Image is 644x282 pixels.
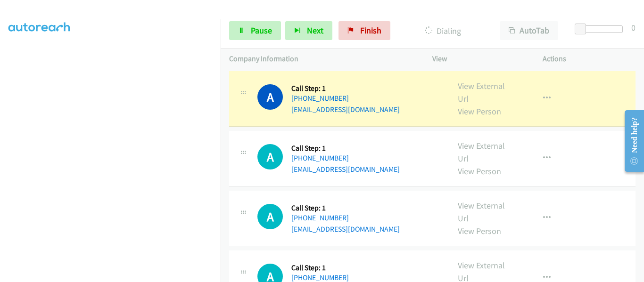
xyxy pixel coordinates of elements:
a: View External Url [458,140,505,164]
p: View [432,53,526,64]
button: Next [285,21,332,40]
span: Next [307,25,323,36]
h5: Call Step: 1 [291,144,400,153]
a: [EMAIL_ADDRESS][DOMAIN_NAME] [291,225,400,234]
a: [EMAIL_ADDRESS][DOMAIN_NAME] [291,165,400,174]
p: Company Information [229,53,415,64]
a: View External Url [458,200,505,224]
a: Pause [229,21,281,40]
a: [PHONE_NUMBER] [291,153,349,162]
h1: A [257,204,283,229]
a: View Person [458,106,501,117]
span: Pause [251,25,272,36]
a: Finish [339,21,390,40]
a: View Person [458,226,501,236]
button: AutoTab [500,21,558,40]
h5: Call Step: 1 [291,203,400,213]
p: Dialing [403,24,483,37]
a: View Person [458,166,501,177]
h5: Call Step: 1 [291,263,400,273]
a: View External Url [458,81,505,104]
div: The call is yet to be attempted [257,144,283,169]
h5: Call Step: 1 [291,84,400,93]
a: [PHONE_NUMBER] [291,94,349,103]
a: [PHONE_NUMBER] [291,273,349,282]
h1: A [257,144,283,169]
span: Finish [360,25,381,36]
iframe: Resource Center [617,104,644,178]
div: Delay between calls (in seconds) [579,25,623,33]
h1: A [257,84,283,110]
a: [EMAIL_ADDRESS][DOMAIN_NAME] [291,105,400,114]
p: Actions [543,53,636,64]
a: [PHONE_NUMBER] [291,213,349,222]
div: 0 [631,21,636,34]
